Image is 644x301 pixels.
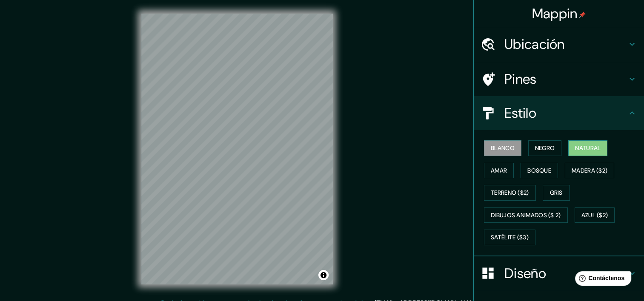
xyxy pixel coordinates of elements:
[521,163,558,179] button: Bosque
[484,185,536,201] button: Terreno ($2)
[575,207,615,223] button: Azul ($2)
[491,210,561,221] font: Dibujos animados ($ 2)
[484,163,514,179] button: Amar
[528,140,562,156] button: Negro
[575,143,601,153] font: Natural
[565,163,614,179] button: Madera ($2)
[491,165,507,176] font: Amar
[474,27,644,61] div: Ubicación
[504,265,627,282] h4: Diseño
[579,11,586,18] img: pin-icon.png
[318,270,329,280] button: Alternar atribución
[568,140,607,156] button: Natural
[504,36,627,53] h4: Ubicación
[484,207,568,223] button: Dibujos animados ($ 2)
[474,62,644,96] div: Pines
[572,165,607,176] font: Madera ($2)
[474,256,644,290] div: Diseño
[532,5,578,23] font: Mappin
[474,96,644,130] div: Estilo
[550,187,563,198] font: Gris
[484,230,535,245] button: Satélite ($3)
[504,71,627,88] h4: Pines
[491,232,529,243] font: Satélite ($3)
[543,185,570,201] button: Gris
[504,105,627,122] h4: Estilo
[581,210,608,221] font: Azul ($2)
[535,143,555,153] font: Negro
[484,140,521,156] button: Blanco
[141,14,333,284] canvas: Mapa
[527,165,551,176] font: Bosque
[568,268,635,292] iframe: Help widget launcher
[491,143,515,153] font: Blanco
[491,187,529,198] font: Terreno ($2)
